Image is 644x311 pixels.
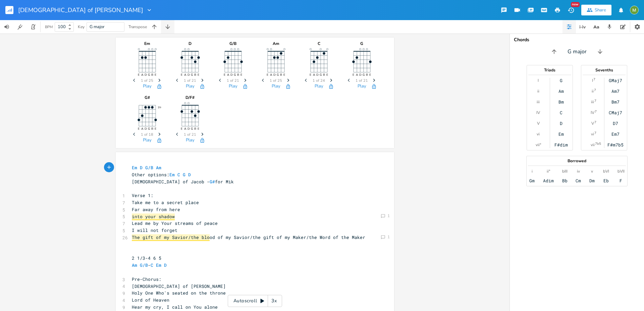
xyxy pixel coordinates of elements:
text: G [319,73,322,77]
text: B [151,127,153,131]
text: E [154,127,156,131]
text: A [184,73,186,77]
text: B [194,127,196,131]
span: D [188,172,191,178]
span: 1 of 24 [313,79,325,82]
button: Play [143,84,152,89]
span: Hear my cry, I call on You alone [132,304,218,310]
div: V [591,121,594,126]
span: C [151,262,153,268]
div: Am7 [611,88,620,94]
button: New [564,4,578,16]
div: Bm [558,99,564,105]
text: E [266,73,268,77]
span: [DEMOGRAPHIC_DATA] of [PERSON_NAME] [18,7,143,13]
span: od of my Savior/the gift of my Maker/the Word of the Maker [132,234,365,240]
div: D7 [613,121,618,126]
text: D [359,73,361,77]
span: 1 of 18 [141,133,153,136]
div: 1 [387,214,390,218]
div: Em [558,131,564,137]
sup: 7 [595,109,597,114]
div: 1 [387,235,390,239]
span: 1 of 21 [184,133,196,136]
div: iii [537,99,540,105]
div: New [571,2,580,7]
text: D [144,127,147,131]
div: vi [591,131,594,137]
span: 1 of 21 [184,79,196,82]
button: Play [143,138,152,143]
div: Adim [543,178,554,183]
div: bVII [618,169,625,174]
div: F [620,178,622,183]
div: F#m7b5 [607,142,624,147]
text: D [273,73,275,77]
span: D [164,262,167,268]
span: Am [156,165,161,171]
div: Dm [589,178,595,183]
button: Play [186,84,195,89]
text: E [197,127,199,131]
div: Em [130,42,164,46]
div: Bm7 [611,99,620,105]
div: vi [537,131,540,137]
span: D [140,165,143,171]
text: E [180,73,182,77]
span: 2 1/3-4 6 5 [132,255,161,261]
span: Em [169,172,175,178]
text: D [187,127,190,131]
div: C [302,42,336,46]
text: E [309,73,311,77]
text: E [138,127,139,131]
span: into your shadow [132,213,175,220]
div: Key [78,25,85,29]
text: B [194,73,196,77]
div: i [532,169,533,174]
span: Far away from here [132,206,180,212]
text: A [141,127,143,131]
sup: 7 [594,98,596,104]
text: E [138,73,139,77]
div: D [173,42,207,46]
img: Mik Sivak [630,6,639,14]
text: E [197,73,199,77]
text: B [280,73,282,77]
div: vii [591,142,595,147]
span: Other options: [132,172,191,178]
text: G [191,127,193,131]
div: iv [577,169,580,174]
span: Em [156,262,161,268]
text: B [366,73,368,77]
div: C [560,110,562,115]
div: V [537,121,540,126]
div: D/F# [173,96,207,100]
span: Holy One Who's seated on the throne [132,290,226,296]
div: Borrowed [527,159,627,163]
text: D [230,73,232,77]
button: Play [315,84,323,89]
div: F#dim [554,142,568,147]
span: Pre-Chorus: [132,276,161,282]
span: Verse 1: [132,192,153,198]
text: E [283,73,285,77]
span: - [132,262,167,268]
div: I [592,78,593,83]
text: G [233,73,236,77]
text: A [313,73,315,77]
div: iii [591,99,594,105]
text: B [151,73,153,77]
text: B [323,73,325,77]
button: Play [229,84,237,89]
div: I [538,78,539,83]
span: The gift of my Savior/the blo [132,234,210,241]
span: G/B [140,262,148,268]
div: G# [130,96,164,100]
div: ii [537,88,539,94]
button: Play [358,84,366,89]
div: Am [558,88,564,94]
text: G [148,127,150,131]
div: Sevenths [581,68,627,72]
div: v [591,169,593,174]
span: [DEMOGRAPHIC_DATA] of [PERSON_NAME] [132,283,226,289]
